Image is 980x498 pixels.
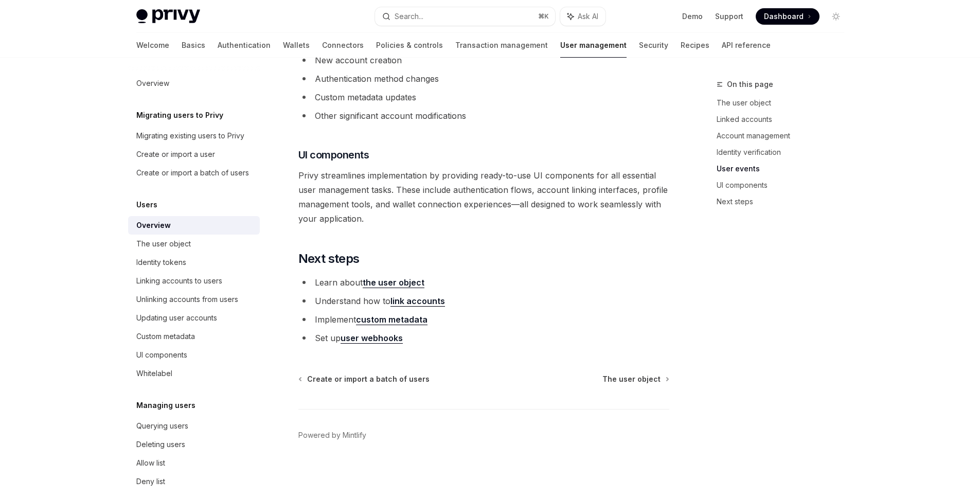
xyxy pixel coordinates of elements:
[639,33,668,58] a: Security
[128,290,260,309] a: Unlinking accounts from users
[298,168,669,226] span: Privy streamlines implementation by providing ready-to-use UI components for all essential user m...
[128,364,260,383] a: Whitelabel
[298,53,669,67] li: New account creation
[136,367,172,380] div: Whitelabel
[756,8,819,25] a: Dashboard
[218,33,271,58] a: Authentication
[341,333,403,344] a: user webhooks
[560,33,627,58] a: User management
[560,7,605,26] button: Ask AI
[136,219,171,232] div: Overview
[717,144,852,161] a: Identity verification
[128,454,260,472] a: Allow list
[128,327,260,346] a: Custom metadata
[136,475,165,488] div: Deny list
[717,193,852,210] a: Next steps
[299,374,430,384] a: Create or import a batch of users
[136,293,238,306] div: Unlinking accounts from users
[298,312,669,327] li: Implement
[128,145,260,164] a: Create or import a user
[376,33,443,58] a: Policies & controls
[136,33,169,58] a: Welcome
[136,457,165,469] div: Allow list
[128,346,260,364] a: UI components
[128,272,260,290] a: Linking accounts to users
[136,238,191,250] div: The user object
[602,374,661,384] span: The user object
[298,294,669,308] li: Understand how to
[136,275,222,287] div: Linking accounts to users
[717,128,852,144] a: Account management
[717,111,852,128] a: Linked accounts
[128,164,260,182] a: Create or import a batch of users
[128,127,260,145] a: Migrating existing users to Privy
[136,420,188,432] div: Querying users
[375,7,555,26] button: Search...⌘K
[128,216,260,235] a: Overview
[136,167,249,179] div: Create or import a batch of users
[715,11,743,22] a: Support
[136,130,244,142] div: Migrating existing users to Privy
[717,161,852,177] a: User events
[727,78,773,91] span: On this page
[128,74,260,93] a: Overview
[136,399,195,412] h5: Managing users
[136,199,157,211] h5: Users
[298,251,360,267] span: Next steps
[136,330,195,343] div: Custom metadata
[602,374,668,384] a: The user object
[128,435,260,454] a: Deleting users
[578,11,598,22] span: Ask AI
[455,33,548,58] a: Transaction management
[136,9,200,24] img: light logo
[128,309,260,327] a: Updating user accounts
[682,11,703,22] a: Demo
[390,296,445,307] a: link accounts
[128,417,260,435] a: Querying users
[136,256,186,269] div: Identity tokens
[717,95,852,111] a: The user object
[356,314,427,325] a: custom metadata
[128,235,260,253] a: The user object
[298,430,366,440] a: Powered by Mintlify
[298,148,369,162] span: UI components
[764,11,804,22] span: Dashboard
[322,33,364,58] a: Connectors
[395,10,423,23] div: Search...
[182,33,205,58] a: Basics
[538,12,549,21] span: ⌘ K
[681,33,709,58] a: Recipes
[722,33,771,58] a: API reference
[363,277,424,288] a: the user object
[298,331,669,345] li: Set up
[136,438,185,451] div: Deleting users
[136,77,169,90] div: Overview
[307,374,430,384] span: Create or import a batch of users
[298,90,669,104] li: Custom metadata updates
[298,275,669,290] li: Learn about
[128,253,260,272] a: Identity tokens
[136,312,217,324] div: Updating user accounts
[128,472,260,491] a: Deny list
[828,8,844,25] button: Toggle dark mode
[136,148,215,161] div: Create or import a user
[298,72,669,86] li: Authentication method changes
[283,33,310,58] a: Wallets
[717,177,852,193] a: UI components
[298,109,669,123] li: Other significant account modifications
[136,109,223,121] h5: Migrating users to Privy
[136,349,187,361] div: UI components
